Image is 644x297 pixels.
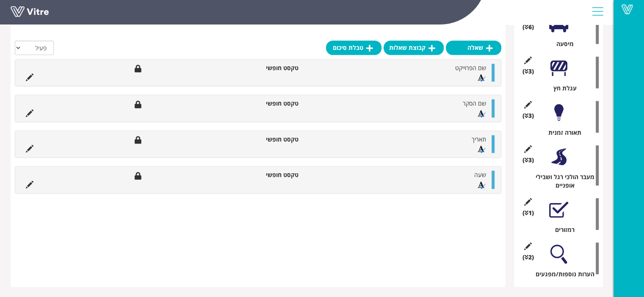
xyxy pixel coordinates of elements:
li: טקסט חופשי [232,135,303,144]
a: קבוצת שאלות [384,41,444,55]
div: עגלת חץ [525,84,599,93]
a: טבלת סיכום [326,41,381,55]
a: שאלה [446,41,501,55]
div: רמזורים [525,226,599,234]
span: (6 ) [522,23,534,31]
span: (3 ) [522,156,534,164]
div: מעבר הולכי רגל ושבילי אופניים [525,173,599,190]
div: מיסעה [525,40,599,48]
span: שם הפרוייקט [455,64,486,72]
span: שעה [474,171,486,179]
span: תאריך [472,135,486,143]
li: טקסט חופשי [232,64,303,72]
span: (2 ) [522,253,534,262]
li: טקסט חופשי [232,171,303,179]
span: (3 ) [522,67,534,76]
span: (1 ) [522,209,534,217]
li: טקסט חופשי [232,99,303,108]
span: שם הסקר [463,99,486,107]
div: תאורה זמנית [525,128,599,137]
div: הערות נוספות/מפגעים [525,270,599,278]
span: (3 ) [522,112,534,120]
